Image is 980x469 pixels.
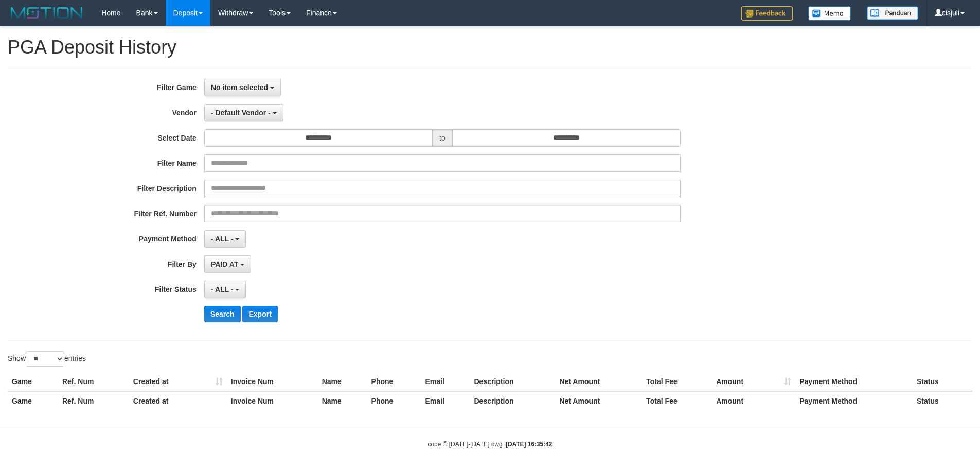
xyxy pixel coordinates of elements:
span: - Default Vendor - [211,109,271,117]
button: - Default Vendor - [204,104,283,121]
th: Description [470,391,555,410]
th: Created at [129,391,227,410]
select: Showentries [26,351,64,367]
th: Amount [712,391,795,410]
th: Email [421,372,470,391]
img: Feedback.jpg [741,6,793,21]
th: Net Amount [555,391,642,410]
th: Phone [367,372,421,391]
th: Ref. Num [58,372,129,391]
th: Total Fee [642,391,712,410]
span: - ALL - [211,285,234,293]
button: - ALL - [204,281,246,298]
th: Email [421,391,470,410]
th: Status [913,372,972,391]
th: Amount [712,372,795,391]
h1: PGA Deposit History [8,37,972,58]
small: code © [DATE]-[DATE] dwg | [428,441,553,448]
th: Invoice Num [227,372,318,391]
th: Total Fee [642,372,712,391]
span: PAID AT [211,260,238,268]
button: No item selected [204,79,281,96]
th: Net Amount [555,372,642,391]
th: Phone [367,391,421,410]
th: Ref. Num [58,391,129,410]
th: Game [8,372,58,391]
img: panduan.png [867,6,918,20]
img: MOTION_logo.png [8,5,86,21]
span: No item selected [211,83,268,92]
th: Payment Method [795,391,913,410]
span: to [433,129,452,147]
strong: [DATE] 16:35:42 [506,441,552,448]
button: Export [242,306,277,322]
th: Status [913,391,972,410]
th: Description [470,372,555,391]
img: Button%20Memo.svg [808,6,851,21]
button: - ALL - [204,230,246,248]
th: Name [318,391,367,410]
label: Show entries [8,351,86,367]
th: Invoice Num [227,391,318,410]
th: Name [318,372,367,391]
button: Search [204,306,241,322]
span: - ALL - [211,235,234,243]
th: Created at [129,372,227,391]
button: PAID AT [204,255,251,273]
th: Game [8,391,58,410]
th: Payment Method [795,372,913,391]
